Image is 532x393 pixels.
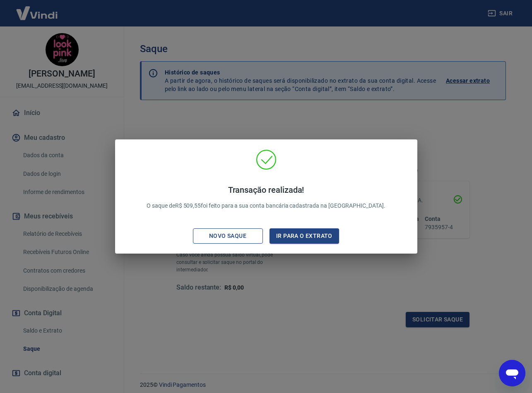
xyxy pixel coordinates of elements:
[193,228,263,244] button: Novo saque
[270,228,339,244] button: Ir para o extrato
[147,185,385,195] h4: Transação realizada!
[499,360,525,386] iframe: Botão para abrir a janela de mensagens
[199,231,256,241] div: Novo saque
[147,185,385,210] p: O saque de R$ 509,55 foi feito para a sua conta bancária cadastrada na [GEOGRAPHIC_DATA].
